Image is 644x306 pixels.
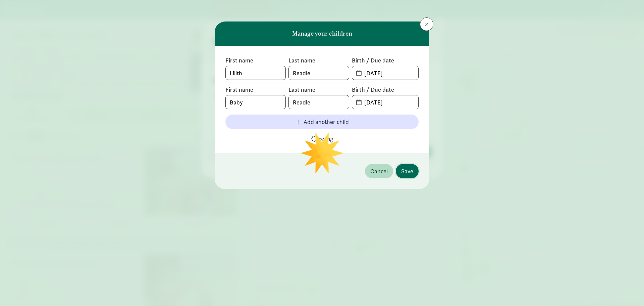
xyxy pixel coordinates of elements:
label: First name [225,86,286,94]
input: MM-DD-YYYY [360,95,418,109]
label: Birth / Due date [352,56,419,64]
div: saving [311,134,333,142]
span: Cancel [370,167,388,176]
button: Save [396,164,419,178]
label: Last name [288,86,349,94]
input: MM-DD-YYYY [360,66,418,80]
span: Add another child [304,117,349,126]
label: First name [225,56,286,64]
button: Cancel [365,164,393,178]
label: Birth / Due date [352,86,419,94]
span: Save [401,167,413,176]
button: Add another child [225,115,419,129]
h6: Manage your children [292,30,352,37]
label: Last name [288,56,349,64]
